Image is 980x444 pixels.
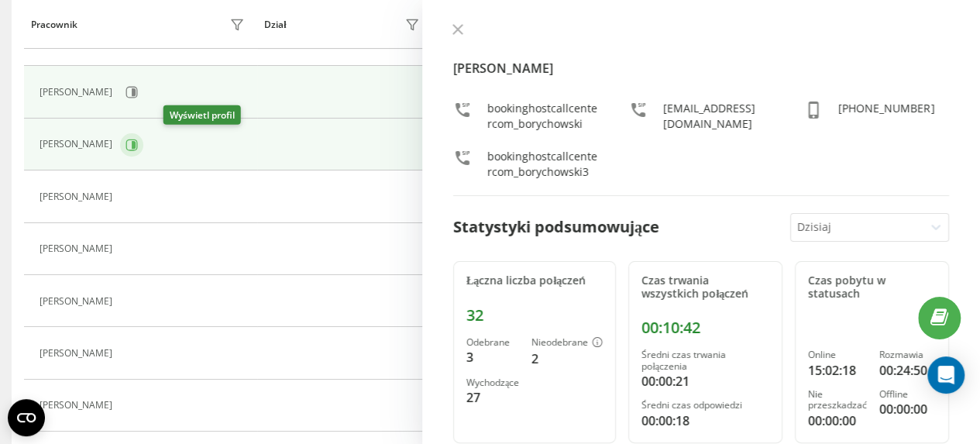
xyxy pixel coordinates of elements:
div: 00:24:50 [879,361,936,380]
button: Open CMP widget [8,399,45,436]
div: Nieodebrane [531,337,603,349]
h4: [PERSON_NAME] [453,59,949,77]
div: [PERSON_NAME] [40,348,116,359]
div: 00:00:00 [879,400,936,418]
div: Offline [879,389,936,400]
div: 3 [466,348,519,367]
div: [PHONE_NUMBER] [838,101,934,132]
div: [PERSON_NAME] [40,296,116,307]
div: Dział [264,19,286,30]
div: [PERSON_NAME] [40,400,116,411]
div: Nie przeszkadzać [808,389,867,411]
div: bookinghostcallcentercom_borychowski [487,101,598,132]
div: Rozmawia [879,349,936,360]
div: [PERSON_NAME] [40,191,116,202]
div: [PERSON_NAME] [40,139,116,150]
div: 00:00:18 [641,411,769,430]
div: Łączna liczba połączeń [466,274,603,287]
div: Odebrane [466,337,519,348]
div: 32 [466,306,603,325]
div: 00:00:21 [641,372,769,391]
div: 2 [531,349,603,368]
div: Wyświetl profil [163,105,241,125]
div: 00:00:00 [808,411,867,430]
div: bookinghostcallcentercom_borychowski3 [487,149,598,180]
div: Czas pobytu w statusach [808,274,936,301]
div: Średni czas trwania połączenia [641,349,769,372]
div: 15:02:18 [808,361,867,380]
div: Statystyki podsumowujące [453,215,659,239]
div: [EMAIL_ADDRESS][DOMAIN_NAME] [663,101,774,132]
div: Pracownik [31,19,77,30]
div: 00:10:42 [641,318,769,337]
div: Wychodzące [466,377,519,388]
div: Online [808,349,867,360]
div: Open Intercom Messenger [927,356,965,394]
div: Czas trwania wszystkich połączeń [641,274,769,301]
div: [PERSON_NAME] [40,87,116,98]
div: 27 [466,388,519,407]
div: [PERSON_NAME] [40,243,116,254]
div: Średni czas odpowiedzi [641,400,769,411]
